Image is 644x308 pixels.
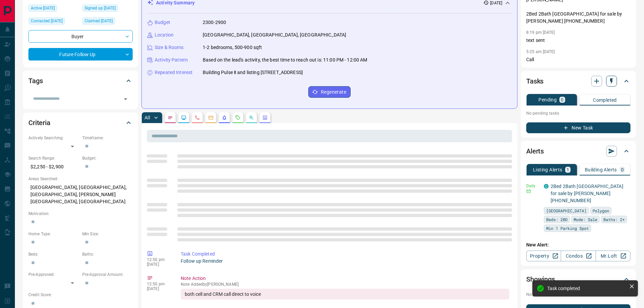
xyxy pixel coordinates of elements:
div: both cell and CRM call direct to voice [181,289,509,300]
span: Baths: 2+ [603,216,625,223]
svg: Email [526,189,531,194]
button: New Task [526,122,630,133]
span: Beds: 2BD [546,216,568,223]
p: Location [155,31,174,39]
p: Daily [526,183,540,189]
p: Activity Pattern [155,56,188,64]
button: Regenerate [308,86,351,98]
div: Tags [28,73,133,89]
div: Fri Jul 25 2025 [28,4,79,14]
p: No pending tasks [526,108,630,118]
h2: Tags [28,75,43,86]
svg: Requests [235,115,241,120]
div: Future Follow Up [28,48,133,61]
p: 1 [567,167,569,172]
span: Polygon [593,207,609,214]
span: Min 1 Parking Spot [546,225,589,232]
div: Buyer [28,30,133,43]
div: Task completed [547,286,626,291]
span: Claimed [DATE] [85,18,113,24]
p: Pre-Approved: [28,271,79,278]
span: [GEOGRAPHIC_DATA] [546,207,586,214]
div: Tue Aug 12 2025 [28,17,79,27]
svg: Calls [195,115,200,120]
p: Building Alerts [585,167,617,172]
p: [GEOGRAPHIC_DATA], [GEOGRAPHIC_DATA], [GEOGRAPHIC_DATA] [203,31,346,39]
p: Size & Rooms [155,44,184,51]
svg: Opportunities [249,115,254,120]
p: Pending [538,97,557,102]
span: Contacted [DATE] [31,18,63,24]
p: 0 [561,97,563,102]
h2: Tasks [526,76,543,87]
h2: Criteria [28,117,50,128]
p: Areas Searched: [28,176,133,182]
div: Fri Jul 25 2025 [82,4,133,14]
p: [DATE] [147,286,171,291]
p: New Alert: [526,241,630,248]
a: 2Bed 2Bath [GEOGRAPHIC_DATA] for sale by [PERSON_NAME] [PHONE_NUMBER] [551,184,623,203]
p: Follow up Reminder [181,258,509,265]
p: Budget: [82,155,133,161]
svg: Agent Actions [262,115,268,120]
p: All [145,115,150,120]
p: $2,250 - $2,900 [28,161,79,172]
p: Note Added by [PERSON_NAME] [181,282,509,287]
p: Motivation: [28,211,133,217]
p: Beds: [28,251,79,257]
div: condos.ca [544,184,549,189]
p: Actively Searching: [28,135,79,141]
a: Mr.Loft [596,251,630,261]
svg: Lead Browsing Activity [181,115,186,120]
div: Tasks [526,73,630,89]
p: 8:19 pm [DATE] [526,30,555,35]
p: 12:50 pm [147,282,171,286]
p: 0 [621,167,624,172]
p: [DATE] [147,262,171,267]
p: Building Pulse Ⅱ and listing [STREET_ADDRESS] [203,69,303,76]
div: Fri Jul 25 2025 [82,17,133,27]
p: 5:25 am [DATE] [526,49,555,54]
h2: Alerts [526,146,544,157]
button: Open [121,94,130,104]
p: Listing Alerts [533,167,562,172]
p: 1-2 bedrooms, 500-900 sqft [203,44,262,51]
p: Search Range: [28,155,79,161]
svg: Emails [208,115,214,120]
p: Timeframe: [82,135,133,141]
span: Signed up [DATE] [85,5,116,11]
h2: Showings [526,274,555,285]
a: Property [526,251,561,261]
p: Based on the lead's activity, the best time to reach out is: 11:00 PM - 12:00 AM [203,56,368,64]
p: 12:50 pm [147,257,171,262]
p: Min Size: [82,231,133,237]
p: 2300-2900 [203,19,226,26]
svg: Listing Alerts [222,115,227,120]
div: Alerts [526,143,630,159]
p: text sent [526,37,630,44]
a: Condos [561,251,596,261]
p: Note Action [181,275,509,282]
span: Active [DATE] [31,5,55,11]
div: Showings [526,271,630,287]
span: Mode: Sale [574,216,597,223]
p: Pre-Approval Amount: [82,271,133,278]
p: Call [526,56,630,63]
p: [GEOGRAPHIC_DATA], [GEOGRAPHIC_DATA], [GEOGRAPHIC_DATA], [PERSON_NAME][GEOGRAPHIC_DATA], [GEOGRAP... [28,182,133,207]
p: Baths: [82,251,133,257]
div: Criteria [28,115,133,131]
p: Credit Score: [28,292,133,298]
p: No showings booked [526,291,630,298]
p: Task Completed [181,251,509,258]
p: Budget [155,19,170,26]
p: Repeated Interest [155,69,193,76]
p: Completed [593,98,617,102]
svg: Notes [168,115,173,120]
p: Home Type: [28,231,79,237]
